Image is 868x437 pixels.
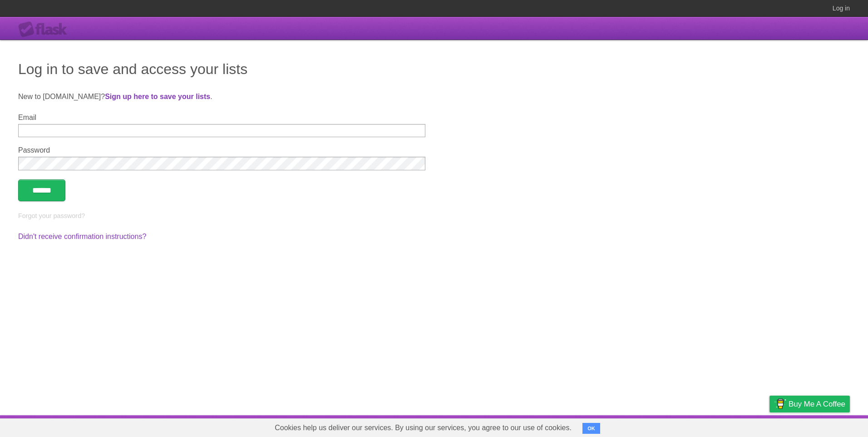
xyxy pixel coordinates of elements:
[266,419,581,437] span: Cookies help us deliver our services. By using our services, you agree to our use of cookies.
[727,417,747,435] a: Terms
[18,212,85,219] a: Forgot your password?
[679,417,715,435] a: Developers
[18,21,73,38] div: Flask
[789,396,845,412] span: Buy me a coffee
[18,91,850,102] p: New to [DOMAIN_NAME]? .
[18,58,850,80] h1: Log in to save and access your lists
[649,417,668,435] a: About
[105,93,210,100] a: Sign up here to save your lists
[774,396,786,412] img: Buy me a coffee
[582,423,600,434] button: OK
[18,114,425,122] label: Email
[18,233,146,240] a: Didn't receive confirmation instructions?
[18,146,425,154] label: Password
[758,417,781,435] a: Privacy
[793,417,850,435] a: Suggest a feature
[769,396,850,412] a: Buy me a coffee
